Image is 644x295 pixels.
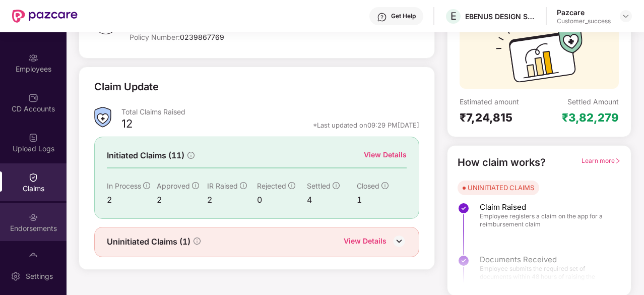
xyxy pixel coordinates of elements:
[458,202,470,214] img: svg+xml;base64,PHN2ZyBpZD0iU3RlcC1Eb25lLTMyeDMyIiB4bWxucz0iaHR0cDovL3d3dy53My5vcmcvMjAwMC9zdmciIH...
[23,271,56,281] div: Settings
[187,152,195,159] span: info-circle
[107,194,157,206] div: 2
[28,53,38,63] img: svg+xml;base64,PHN2ZyBpZD0iRW1wbG95ZWVzIiB4bWxucz0iaHR0cDovL3d3dy53My5vcmcvMjAwMC9zdmciIHdpZHRoPS...
[307,182,331,190] span: Settled
[130,32,323,42] div: Policy Number:
[460,110,539,125] div: ₹7,24,815
[622,12,630,20] img: svg+xml;base64,PHN2ZyBpZD0iRHJvcGRvd24tMzJ4MzIiIHhtbG5zPSJodHRwOi8vd3d3LnczLm9yZy8yMDAwL3N2ZyIgd2...
[121,107,419,116] div: Total Claims Raised
[28,252,38,262] img: svg+xml;base64,PHN2ZyBpZD0iTXlfT3JkZXJzIiBkYXRhLW5hbWU9Ik15IE9yZGVycyIgeG1sbnM9Imh0dHA6Ly93d3cudz...
[582,157,621,164] span: Learn more
[468,183,534,193] div: UNINITIATED CLAIMS
[307,194,357,206] div: 4
[194,238,201,245] span: info-circle
[364,149,407,160] div: View Details
[157,182,190,190] span: Approved
[392,233,407,249] img: DownIcon
[257,194,307,206] div: 0
[28,93,38,103] img: svg+xml;base64,PHN2ZyBpZD0iQ0RfQWNjb3VudHMiIGRhdGEtbmFtZT0iQ0QgQWNjb3VudHMiIHhtbG5zPSJodHRwOi8vd3...
[557,8,611,17] div: Pazcare
[107,182,141,190] span: In Process
[333,182,340,189] span: info-circle
[207,194,257,206] div: 2
[480,212,611,228] span: Employee registers a claim on the app for a reimbursement claim
[192,182,199,189] span: info-circle
[450,10,457,22] span: E
[567,97,619,106] div: Settled Amount
[460,97,539,106] div: Estimated amount
[94,107,111,128] img: ClaimsSummaryIcon
[615,158,621,164] span: right
[107,149,184,162] span: Initiated Claims (11)
[107,235,190,248] span: Uninitiated Claims (1)
[313,121,419,130] div: *Last updated on 09:29 PM[DATE]
[240,182,247,189] span: info-circle
[157,194,207,206] div: 2
[458,155,546,170] div: How claim works?
[180,33,224,41] span: 0239867769
[12,10,78,23] img: New Pazcare Logo
[143,182,150,189] span: info-circle
[496,26,583,89] img: svg+xml;base64,PHN2ZyB3aWR0aD0iMTcyIiBoZWlnaHQ9IjExMyIgdmlld0JveD0iMCAwIDE3MiAxMTMiIGZpbGw9Im5vbm...
[557,17,611,25] div: Customer_success
[28,133,38,143] img: svg+xml;base64,PHN2ZyBpZD0iVXBsb2FkX0xvZ3MiIGRhdGEtbmFtZT0iVXBsb2FkIExvZ3MiIHhtbG5zPSJodHRwOi8vd3...
[11,271,21,281] img: svg+xml;base64,PHN2ZyBpZD0iU2V0dGluZy0yMHgyMCIgeG1sbnM9Imh0dHA6Ly93d3cudzMub3JnLzIwMDAvc3ZnIiB3aW...
[121,116,133,134] div: 12
[480,202,611,212] span: Claim Raised
[344,235,387,249] div: View Details
[207,182,238,190] span: IR Raised
[28,212,38,222] img: svg+xml;base64,PHN2ZyBpZD0iRW5kb3JzZW1lbnRzIiB4bWxucz0iaHR0cDovL3d3dy53My5vcmcvMjAwMC9zdmciIHdpZH...
[357,182,379,190] span: Closed
[94,79,159,95] div: Claim Update
[465,12,536,21] div: EBENUS DESIGN SOLUTIONS PRIVATE LIMITED
[377,12,387,22] img: svg+xml;base64,PHN2ZyBpZD0iSGVscC0zMngzMiIgeG1sbnM9Imh0dHA6Ly93d3cudzMub3JnLzIwMDAvc3ZnIiB3aWR0aD...
[357,194,407,206] div: 1
[28,172,38,183] img: svg+xml;base64,PHN2ZyBpZD0iQ2xhaW0iIHhtbG5zPSJodHRwOi8vd3d3LnczLm9yZy8yMDAwL3N2ZyIgd2lkdGg9IjIwIi...
[381,182,389,189] span: info-circle
[562,110,619,125] div: ₹3,82,279
[288,182,295,189] span: info-circle
[391,12,416,20] div: Get Help
[257,182,286,190] span: Rejected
